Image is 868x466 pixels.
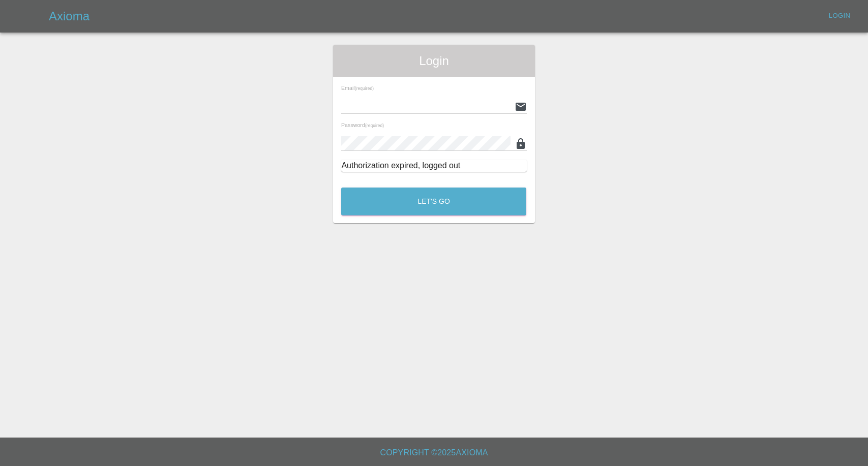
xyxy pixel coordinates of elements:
[341,85,374,91] span: Email
[341,188,526,215] button: Let's Go
[341,160,526,172] div: Authorization expired, logged out
[341,122,384,128] span: Password
[823,8,856,24] a: Login
[49,8,89,24] h5: Axioma
[355,86,374,91] small: (required)
[341,53,526,69] span: Login
[365,123,384,128] small: (required)
[8,446,860,460] h6: Copyright © 2025 Axioma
